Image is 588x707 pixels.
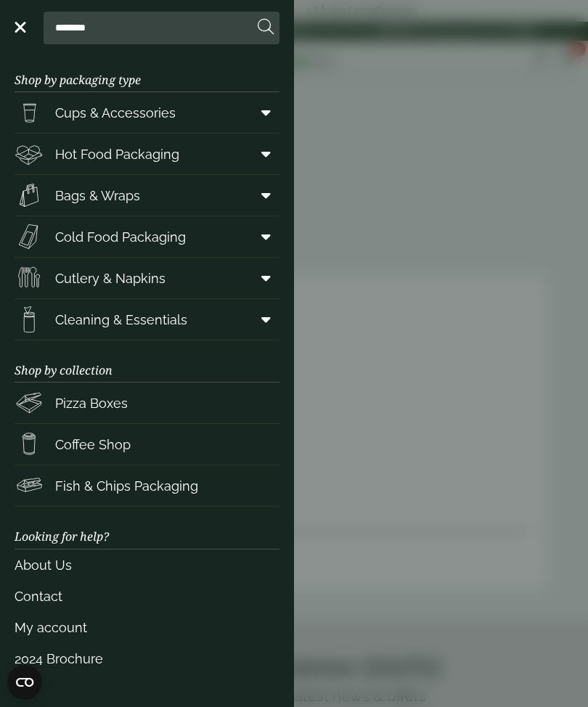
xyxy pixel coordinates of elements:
[15,388,44,417] img: Pizza_boxes.svg
[55,310,187,330] span: Cleaning & Essentials
[15,471,44,500] img: FishNchip_box.svg
[55,393,128,413] span: Pizza Boxes
[55,269,166,288] span: Cutlery & Napkins
[15,139,44,168] img: Deli_box.svg
[15,430,44,459] img: HotDrink_paperCup.svg
[55,227,186,247] span: Cold Food Packaging
[15,340,279,383] h3: Shop by collection
[55,435,131,454] span: Coffee Shop
[15,305,44,334] img: open-wipe.svg
[15,581,279,612] a: Contact
[15,299,279,340] a: Cleaning & Essentials
[55,103,176,123] span: Cups & Accessories
[15,181,44,210] img: Paper_carriers.svg
[15,424,279,465] a: Coffee Shop
[15,263,44,293] img: Cutlery.svg
[15,507,279,549] h3: Looking for help?
[15,643,279,674] a: 2024 Brochure
[55,144,179,164] span: Hot Food Packaging
[15,175,279,216] a: Bags & Wraps
[7,665,42,700] button: Open CMP widget
[15,50,279,92] h3: Shop by packaging type
[15,612,279,643] a: My account
[55,186,140,205] span: Bags & Wraps
[15,222,44,251] img: Sandwich_box.svg
[15,465,279,506] a: Fish & Chips Packaging
[15,98,44,127] img: PintNhalf_cup.svg
[15,134,279,174] a: Hot Food Packaging
[15,258,279,298] a: Cutlery & Napkins
[55,476,198,496] span: Fish & Chips Packaging
[15,383,279,423] a: Pizza Boxes
[15,92,279,133] a: Cups & Accessories
[15,216,279,257] a: Cold Food Packaging
[15,549,279,581] a: About Us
